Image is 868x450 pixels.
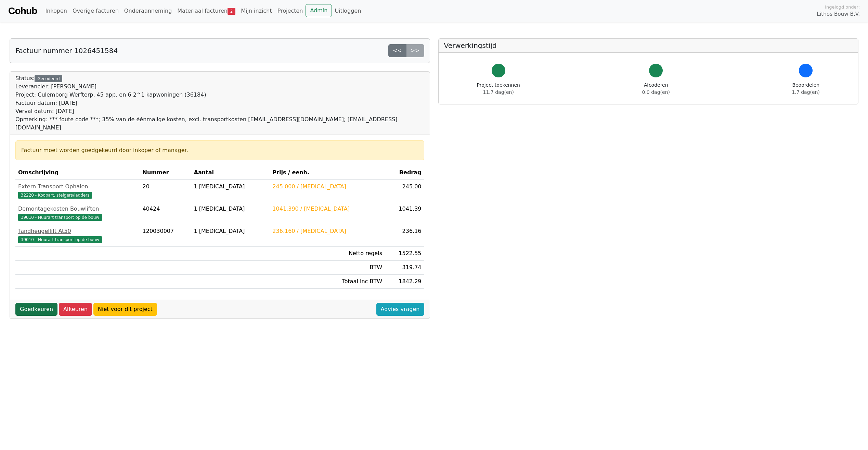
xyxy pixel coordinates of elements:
[385,166,424,180] th: Bedrag
[194,205,267,213] div: 1 [MEDICAL_DATA]
[792,89,820,95] span: 1.7 dag(en)
[385,275,424,289] td: 1842.29
[15,91,424,99] div: Project: Culemborg Werfterp, 45 app. en 6 2^1 kapwoningen (36184)
[140,224,191,247] td: 120030007
[18,183,137,191] div: Extern Transport Ophalen
[140,180,191,202] td: 20
[70,4,121,18] a: Overige facturen
[483,89,514,95] span: 11.7 dag(en)
[792,82,820,96] div: Beoordelen
[642,89,670,95] span: 0.0 dag(en)
[174,4,238,18] a: Materiaal facturen2
[140,202,191,224] td: 40424
[238,4,275,18] a: Mijn inzicht
[228,8,235,15] span: 2
[140,166,191,180] th: Nummer
[272,205,382,213] div: 1041.390 / [MEDICAL_DATA]
[15,83,424,91] div: Leverancier: [PERSON_NAME]
[18,183,137,199] a: Extern Transport Ophalen32220 - Koopart. steigers/ladders
[272,183,382,191] div: 245.000 / [MEDICAL_DATA]
[18,227,137,243] a: Tandheugellift At5039010 - Huurart transport op de bouw
[388,44,406,57] a: <<
[15,99,424,107] div: Factuur datum: [DATE]
[385,224,424,247] td: 236.16
[272,227,382,235] div: 236.160 / [MEDICAL_DATA]
[15,303,57,316] a: Goedkeuren
[18,236,102,243] span: 39010 - Huurart transport op de bouw
[8,3,37,19] a: Cohub
[18,205,137,213] div: Demontagekosten Bouwliften
[18,227,137,235] div: Tandheugellift At50
[270,275,385,289] td: Totaal inc BTW
[194,183,267,191] div: 1 [MEDICAL_DATA]
[15,74,424,132] div: Status:
[15,47,118,55] h5: Factuur nummer 1026451584
[121,4,174,18] a: Onderaanneming
[15,107,424,115] div: Verval datum: [DATE]
[15,166,140,180] th: Omschrijving
[270,247,385,261] td: Netto regels
[385,180,424,202] td: 245.00
[444,41,853,50] h5: Verwerkingstijd
[15,115,424,132] div: Opmerking: *** foute code ***; 35% van de éénmalige kosten, excl. transportkosten [EMAIL_ADDRESS]...
[306,4,332,17] a: Admin
[642,82,670,96] div: Afcoderen
[191,166,270,180] th: Aantal
[376,303,424,316] a: Advies vragen
[385,247,424,261] td: 1522.55
[275,4,306,18] a: Projecten
[18,192,92,199] span: 32220 - Koopart. steigers/ladders
[18,214,102,221] span: 39010 - Huurart transport op de bouw
[332,4,364,18] a: Uitloggen
[825,4,860,10] span: Ingelogd onder:
[59,303,92,316] a: Afkeuren
[270,261,385,275] td: BTW
[385,202,424,224] td: 1041.39
[35,75,62,82] div: Gecodeerd
[270,166,385,180] th: Prijs / eenh.
[18,205,137,221] a: Demontagekosten Bouwliften39010 - Huurart transport op de bouw
[817,10,860,18] span: Lithos Bouw B.V.
[93,303,157,316] a: Niet voor dit project
[385,261,424,275] td: 319.74
[21,146,418,154] div: Factuur moet worden goedgekeurd door inkoper of manager.
[477,82,520,96] div: Project toekennen
[42,4,69,18] a: Inkopen
[194,227,267,235] div: 1 [MEDICAL_DATA]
